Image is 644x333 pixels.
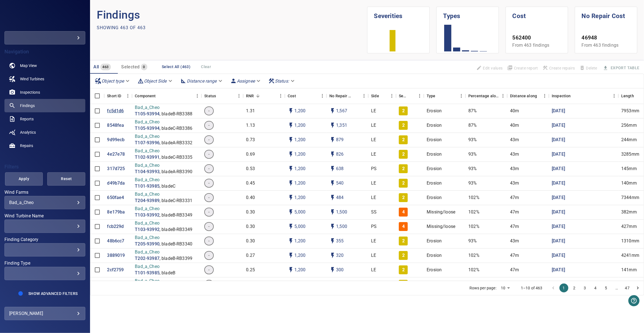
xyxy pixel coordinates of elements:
em: Object Side [144,78,167,84]
p: [DATE] [552,137,565,143]
a: T103-93992 [135,227,160,233]
p: 9d99ecb [107,137,125,143]
div: Inspection [549,88,618,104]
p: 650fae4 [107,195,124,201]
h1: Types [443,7,492,21]
em: Object type [101,78,124,84]
p: [DATE] [552,252,565,259]
p: [DATE] [552,180,565,187]
svg: Auto cost [288,136,294,143]
svg: Auto cost [288,108,294,114]
label: Finding Category [4,237,85,242]
div: rwe [4,31,85,44]
h1: No Repair Cost [582,7,630,21]
p: Bad_a_Cheo [135,119,192,125]
p: , bladeA-RB3332 [160,140,192,146]
p: Findings [97,7,367,23]
p: T107-93996 [135,140,160,146]
p: [DATE] [552,223,565,230]
p: 87% [468,108,477,114]
button: Select All (463) [160,62,193,72]
div: Inspection [552,88,571,104]
p: Bad_a_Cheo [135,148,192,154]
p: 1,200 [294,122,305,129]
h1: Severities [374,7,423,21]
span: - [205,180,213,187]
p: 244mm [621,137,637,143]
a: T101-93985 [135,270,160,276]
button: Show Advanced Filters [25,289,81,298]
p: 46948 [582,34,630,42]
p: 47m [510,195,519,201]
p: T105-93994 [135,111,160,117]
svg: Auto impact [329,151,336,158]
button: Go to page 3 [581,284,590,292]
span: From 463 findings [513,43,549,48]
span: - [205,122,213,129]
a: 3889019 [107,252,125,259]
a: [DATE] [552,122,565,129]
a: [DATE] [552,267,565,273]
span: Wind Turbines [20,76,44,82]
p: LE [371,137,376,143]
svg: Auto impact [329,180,336,187]
p: 40m [510,122,519,129]
a: fc5d1d6 [107,108,124,114]
p: 1.31 [246,108,255,114]
p: LE [371,180,376,187]
p: 8e179ba [107,209,125,215]
p: 540 [336,180,344,187]
button: Sort [216,92,224,100]
div: Status: [266,76,298,86]
a: [DATE] [552,151,565,158]
p: Bad_a_Cheo [135,177,175,183]
p: 638 [336,166,344,172]
svg: Auto impact [329,252,336,259]
p: 1.13 [246,122,255,129]
div: The base labour and equipment costs to repair the finding. Does not include the loss of productio... [288,88,296,104]
a: inspections noActive [4,86,85,99]
p: 93% [468,137,477,143]
p: , bladeA-RB3390 [160,169,192,175]
button: Menu [193,92,202,100]
a: d49b7da [107,180,125,187]
div: Distance along [507,88,549,104]
p: Erosion [427,108,442,114]
svg: Auto impact [329,122,336,129]
span: Findings that are included in repair orders can not be deleted [577,63,600,73]
p: 93% [468,180,477,187]
a: T202-93987 [135,255,160,262]
p: fcb229d [107,223,124,230]
svg: Auto impact [329,209,336,215]
em: Assignee [237,78,255,84]
a: T105-93994 [135,125,160,132]
span: - [205,166,213,172]
div: Wind Farms [4,196,85,209]
span: - [205,209,213,215]
p: 1,200 [294,108,305,114]
div: Bad_a_Cheo [9,200,81,205]
button: Menu [610,92,618,100]
em: Status : [275,78,289,84]
p: Bad_a_Cheo [135,133,192,140]
div: Distance range [178,76,226,86]
p: T102-93991 [135,154,160,161]
span: From 463 findings [582,43,619,48]
p: Erosion [427,137,442,143]
a: reports noActive [4,112,85,126]
svg: Auto impact [329,108,336,114]
p: 0.69 [246,151,255,158]
span: Findings [20,103,35,108]
a: [DATE] [552,166,565,172]
p: Bad_a_Cheo [135,105,192,111]
p: LE [371,108,376,114]
button: Reset [47,172,85,186]
svg: Auto cost [288,180,294,187]
p: [DATE] [552,209,565,215]
a: findings active [4,99,85,112]
span: - [205,137,213,143]
a: [DATE] [552,195,565,201]
a: 317d725 [107,166,125,172]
